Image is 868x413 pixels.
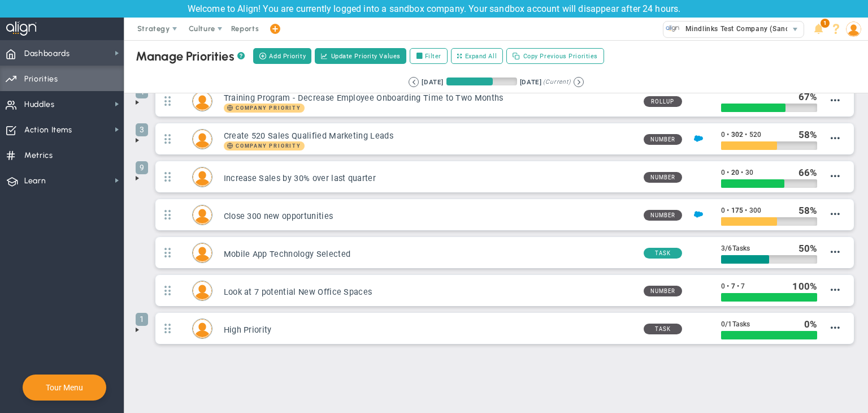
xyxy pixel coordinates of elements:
[644,134,682,145] span: Number
[731,131,743,139] span: 302
[787,21,804,37] span: select
[451,48,503,64] button: Expand All
[224,93,635,104] h3: Training Program - Decrease Employee Onboarding Time to Two Months
[136,313,148,326] span: 1
[192,319,212,339] div: Sudhir Dakshinamurthy
[192,243,212,263] div: Lucy Rodriguez
[422,77,443,87] div: [DATE]
[520,77,541,87] div: [DATE]
[24,93,55,117] span: Huddles
[136,49,245,64] div: Manage Priorities
[224,104,305,113] span: Company Priority
[193,243,212,263] img: Lucy Rodriguez
[721,244,750,252] span: 3 6
[721,320,750,328] span: 0 1
[749,131,761,139] span: 520
[193,281,212,300] img: Tom Johnson
[745,206,747,214] span: •
[810,18,827,40] li: Announcements
[644,248,682,259] span: Task
[24,67,58,91] span: Priorities
[331,51,401,61] span: Update Priority Values
[644,286,682,296] span: Number
[192,91,212,111] div: Lisa Jenkins
[721,282,725,290] span: 0
[745,169,753,177] span: 30
[731,282,735,290] span: 7
[798,91,818,103] div: %
[798,166,818,179] div: %
[193,167,212,187] img: Katie Williams
[543,77,570,87] span: (Current)
[666,21,680,36] img: 33514.Company.photo
[798,242,818,255] div: %
[137,24,170,33] span: Strategy
[225,18,265,40] span: Reports
[136,123,148,136] span: 3
[721,131,725,139] span: 0
[224,325,635,335] h3: High Priority
[798,204,818,217] div: %
[745,131,747,139] span: •
[732,244,750,252] span: Tasks
[725,244,728,252] span: /
[409,77,419,87] button: Go to previous period
[42,382,86,393] button: Tour Menu
[737,282,739,290] span: •
[827,18,845,40] li: Help & Frequently Asked Questions (FAQ)
[189,24,215,33] span: Culture
[506,48,604,64] button: Copy Previous Priorities
[193,205,212,225] img: Mark Collins
[446,78,517,85] div: Period Progress: 66% Day 60 of 90 with 30 remaining.
[192,129,212,149] div: Sudhir Dakshinamurthy
[727,131,729,139] span: •
[749,206,761,214] span: 300
[253,48,311,64] button: Add Priority
[523,51,598,61] span: Copy Previous Priorities
[694,210,703,219] img: Salesforce Enabled<br />Sandbox: Quarterly Leads and Opportunities
[804,319,810,330] span: 0
[192,281,212,301] div: Tom Johnson
[224,249,635,260] h3: Mobile App Technology Selected
[741,282,745,290] span: 7
[192,167,212,187] div: Katie Williams
[193,319,212,338] img: Sudhir Dakshinamurthy
[269,51,306,61] span: Add Priority
[224,173,635,184] h3: Increase Sales by 30% over last quarter
[821,19,830,28] span: 1
[193,130,212,149] img: Sudhir Dakshinamurthy
[846,21,861,37] img: 207982.Person.photo
[24,42,70,66] span: Dashboards
[24,118,72,142] span: Action Items
[727,282,729,290] span: •
[798,243,810,254] span: 50
[192,205,212,225] div: Mark Collins
[798,128,818,141] div: %
[574,77,584,87] button: Go to next period
[798,205,810,216] span: 58
[224,287,635,298] h3: Look at 7 potential New Office Spaces
[315,48,406,64] button: Update Priority Values
[224,211,635,222] h3: Close 300 new opportunities
[798,91,810,102] span: 67
[731,206,743,214] span: 175
[727,169,729,177] span: •
[792,281,809,292] span: 100
[644,324,682,334] span: Task
[798,129,810,140] span: 58
[644,96,682,107] span: Rollup
[236,105,301,111] span: Company Priority
[465,51,497,61] span: Expand All
[224,141,305,150] span: Company Priority
[798,167,810,178] span: 66
[236,143,301,149] span: Company Priority
[741,169,743,177] span: •
[727,206,729,214] span: •
[680,21,805,36] span: Mindlinks Test Company (Sandbox)
[725,320,728,328] span: /
[193,92,212,111] img: Lisa Jenkins
[694,134,703,143] img: Salesforce Enabled<br />Sandbox: Quarterly Leads and Opportunities
[792,280,817,292] div: %
[731,169,739,177] span: 20
[721,206,725,214] span: 0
